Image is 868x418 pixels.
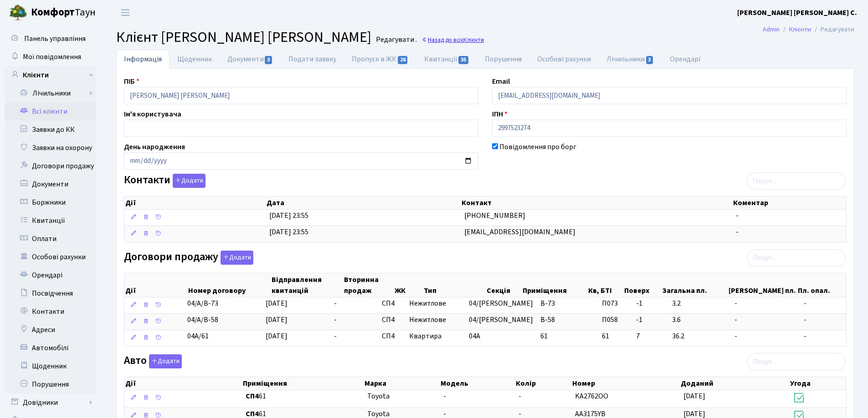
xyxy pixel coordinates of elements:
label: Контакти [124,174,205,188]
a: Заявки на охорону [5,139,96,157]
th: Контакт [461,196,733,209]
span: - [734,331,796,342]
button: Авто [149,354,182,368]
span: 04/А/В-73 [187,298,218,308]
span: - [334,315,337,325]
span: Клієнти [463,35,484,44]
a: Назад до всіхКлієнти [421,35,484,44]
b: [PERSON_NAME] [PERSON_NAME] С. [737,8,857,18]
a: Порушення [477,50,529,69]
span: - [334,298,337,308]
span: 3.2 [672,298,727,309]
a: Лічильники [10,84,96,102]
label: ІПН [492,109,508,120]
a: Квитанції [416,50,477,69]
a: Панель управління [5,30,96,48]
span: Клієнт [PERSON_NAME] [PERSON_NAME] [116,27,371,48]
nav: breadcrumb [749,20,868,39]
th: Відправлення квитанцій [271,273,343,297]
th: Приміщення [522,273,587,297]
a: Заявки до КК [5,121,96,139]
a: Порушення [5,375,96,393]
a: Подати заявку [281,50,344,69]
span: -1 [636,298,665,309]
a: Admin [763,25,780,34]
span: 3 [646,56,653,64]
th: Вторинна продаж [343,273,394,297]
a: [PERSON_NAME] [PERSON_NAME] С. [737,7,857,18]
a: Клієнти [789,25,811,34]
span: - [334,331,337,341]
a: Контакти [5,302,96,321]
th: Приміщення [242,377,364,390]
span: [PHONE_NUMBER] [464,211,525,221]
th: [PERSON_NAME] пл. [728,273,797,297]
th: Марка [364,377,440,390]
th: Доданий [680,377,789,390]
th: Модель [440,377,515,390]
span: 35 [458,56,468,64]
a: Документи [5,175,96,193]
span: - [804,315,842,325]
span: [DATE] [683,391,705,401]
span: 04А [469,331,480,341]
th: Дії [124,196,266,209]
span: - [736,211,739,221]
span: 36.2 [672,331,727,342]
span: Таун [31,5,96,20]
span: 61 [246,391,360,402]
label: Договори продажу [124,251,253,265]
span: 7 [636,331,665,342]
span: Мої повідомлення [23,52,81,62]
a: Щоденник [169,50,220,69]
a: Автомобілі [5,339,96,357]
span: [DATE] [266,315,288,325]
span: СП4 [382,298,402,309]
span: 61 [540,331,548,341]
span: П058 [602,315,628,325]
span: Toyota [367,391,390,401]
span: 04/[PERSON_NAME] [469,298,533,308]
span: Нежитлове [409,298,462,309]
th: Дії [124,273,187,297]
a: Особові рахунки [5,248,96,266]
span: СП4 [382,315,402,325]
span: 3.6 [672,315,727,325]
th: Дата [266,196,461,209]
span: 61 [602,331,628,342]
li: Редагувати [811,25,854,35]
label: Авто [124,354,182,368]
a: Пропуск в ЖК [344,50,416,69]
span: Квартира [409,331,462,342]
th: Дії [124,377,242,390]
th: Тип [423,273,486,297]
span: 26 [398,56,408,64]
span: В-73 [540,298,555,308]
span: - [519,391,521,401]
span: [DATE] 23:55 [269,227,308,237]
input: Пошук... [747,172,846,190]
span: - [443,391,446,401]
a: Клієнти [5,66,96,84]
a: Лічильники [599,50,662,69]
label: Ім'я користувача [124,109,181,120]
th: Поверх [623,273,662,297]
a: Орендарі [5,266,96,284]
th: Угода [789,377,846,390]
span: Нежитлове [409,315,462,325]
span: [DATE] [266,331,288,341]
a: Документи [220,50,281,69]
a: Квитанції [5,212,96,230]
a: Особові рахунки [529,50,599,69]
label: ПІБ [124,76,139,87]
span: П073 [602,298,628,309]
b: СП4 [246,391,259,401]
a: Додати [218,249,253,265]
th: Пл. опал. [797,273,846,297]
span: 04/А/В-58 [187,315,218,325]
label: Email [492,76,510,87]
label: День народження [124,141,185,152]
a: Оплати [5,230,96,248]
a: Всі клієнти [5,102,96,121]
span: В-58 [540,315,555,325]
